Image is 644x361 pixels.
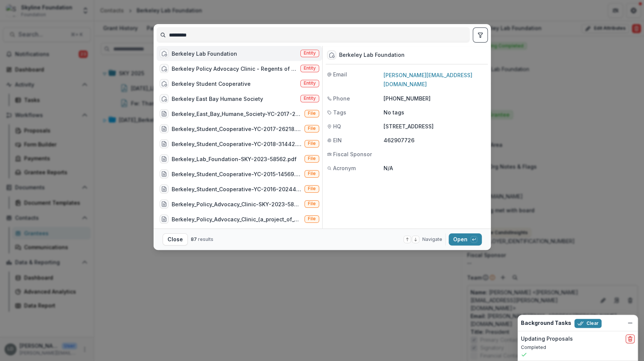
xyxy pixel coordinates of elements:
[191,236,197,242] span: 87
[473,27,488,43] button: toggle filters
[626,334,635,343] button: delete
[304,81,316,86] span: Entity
[333,70,347,78] span: Email
[308,111,316,116] span: File
[333,164,356,172] span: Acronym
[333,136,342,144] span: EIN
[172,185,301,193] div: Berkeley_Student_Cooperative-YC-2016-20244.pdf
[574,319,601,328] button: Clear
[304,50,316,56] span: Entity
[333,122,341,130] span: HQ
[172,80,251,88] div: Berkeley Student Cooperative
[172,110,301,118] div: Berkeley_East_Bay_Humane_Society-YC-2017-25932.pdf
[333,94,350,102] span: Phone
[163,233,188,245] button: Close
[308,156,316,161] span: File
[308,216,316,221] span: File
[172,170,301,178] div: Berkeley_Student_Cooperative-YC-2015-14569.pdf
[308,126,316,131] span: File
[521,320,571,326] h2: Background Tasks
[384,94,486,102] p: [PHONE_NUMBER]
[384,136,486,144] p: 462907726
[449,233,482,245] button: Open
[172,125,301,133] div: Berkeley_Student_Cooperative-YC-2017-26218.pdf
[308,201,316,206] span: File
[172,140,301,148] div: Berkeley_Student_Cooperative-YC-2018-31442.pdf
[198,236,213,242] span: results
[384,72,472,87] a: [PERSON_NAME][EMAIL_ADDRESS][DOMAIN_NAME]
[308,171,316,176] span: File
[172,200,301,208] div: Berkeley_Policy_Advocacy_Clinic-SKY-2023-58441.pdf
[333,108,346,116] span: Tags
[172,155,297,163] div: Berkeley_Lab_Foundation-SKY-2023-58562.pdf
[384,164,486,172] p: N/A
[304,65,316,71] span: Entity
[308,186,316,191] span: File
[333,150,372,158] span: Fiscal Sponsor
[339,52,405,58] div: Berkeley Lab Foundation
[308,141,316,146] span: File
[626,318,635,327] button: Dismiss
[172,65,297,73] div: Berkeley Policy Advocacy Clinic - Regents of the [GEOGRAPHIC_DATA][US_STATE]
[304,96,316,101] span: Entity
[172,50,237,58] div: Berkeley Lab Foundation
[521,336,573,342] h2: Updating Proposals
[422,236,442,243] span: Navigate
[384,122,486,130] p: [STREET_ADDRESS]
[172,215,301,223] div: Berkeley_Policy_Advocacy_Clinic_(a_project_of_UC_Berkeley)-SKY-2023-58441.pdf
[521,344,635,351] p: Completed
[172,95,263,103] div: Berkeley East Bay Humane Society
[384,108,404,116] p: No tags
